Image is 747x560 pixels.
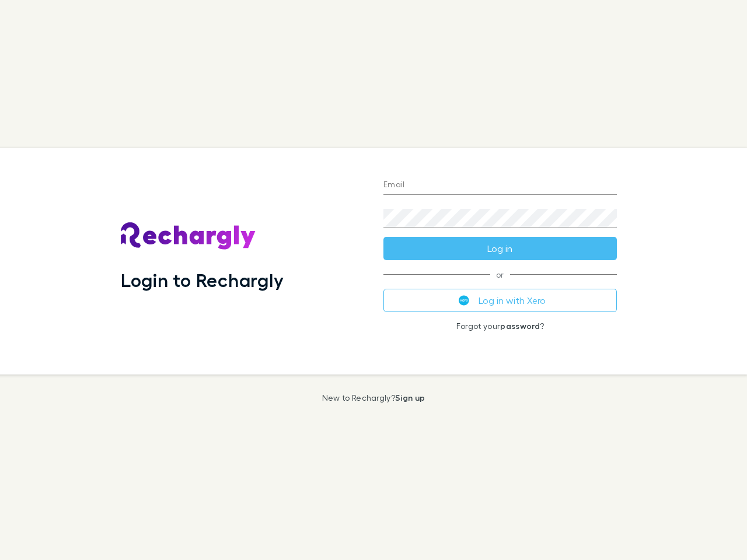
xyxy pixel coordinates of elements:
button: Log in [383,237,617,260]
span: or [383,274,617,275]
a: Sign up [395,393,425,402]
h1: Login to Rechargly [121,269,284,291]
button: Log in with Xero [383,289,617,312]
p: Forgot your ? [383,321,617,331]
p: New to Rechargly? [322,393,425,402]
img: Rechargly's Logo [121,222,256,250]
img: Xero's logo [459,295,469,306]
a: password [500,321,540,331]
